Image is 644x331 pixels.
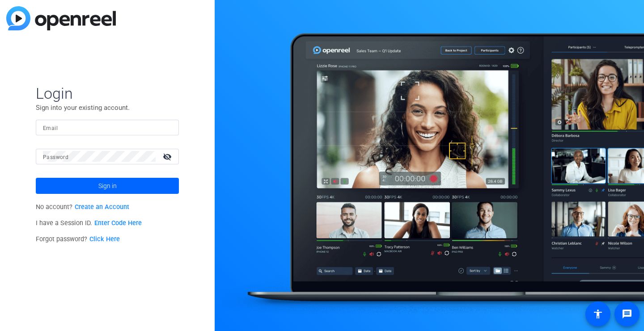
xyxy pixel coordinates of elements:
mat-icon: accessibility [593,309,603,319]
a: Click Here [89,235,120,243]
a: Enter Code Here [94,219,142,227]
span: Login [36,84,179,103]
button: Sign in [36,178,179,194]
a: Create an Account [75,203,129,211]
span: Sign in [98,175,117,197]
mat-icon: message [622,309,632,319]
input: Enter Email Address [43,122,172,133]
mat-label: Email [43,125,58,131]
mat-label: Password [43,154,68,160]
span: I have a Session ID. [36,219,142,227]
img: blue-gradient.svg [6,6,116,30]
span: Forgot password? [36,235,120,243]
mat-icon: visibility_off [157,150,179,163]
span: No account? [36,203,129,211]
p: Sign into your existing account. [36,103,179,113]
